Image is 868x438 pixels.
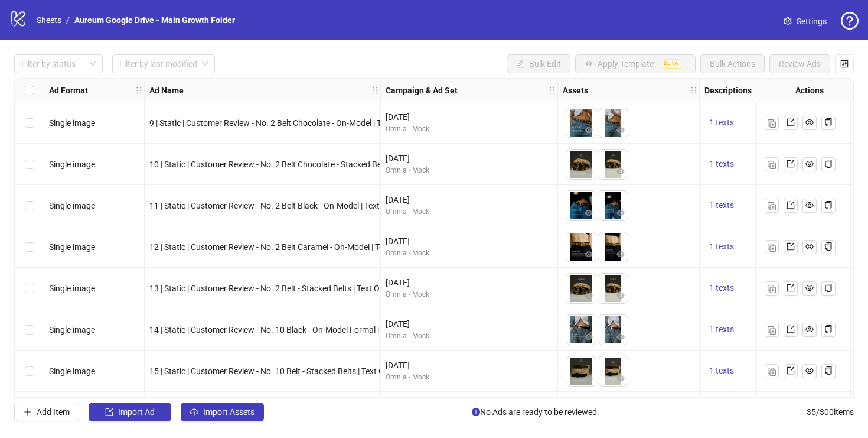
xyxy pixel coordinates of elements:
div: Select row 8 [15,392,44,433]
button: 1 texts [704,240,739,254]
button: 1 texts [704,323,739,337]
span: eye [805,201,814,209]
img: Duplicate [768,119,776,128]
span: export [787,118,795,126]
div: [DATE] [386,235,553,248]
span: eye [805,242,814,251]
strong: Ad Name [149,84,184,97]
button: Preview [582,124,596,138]
button: Preview [582,248,596,262]
button: Duplicate [765,157,779,171]
span: holder [690,86,698,95]
span: Import Ad [118,407,155,417]
img: Asset 1 [566,232,596,262]
span: 1 texts [709,118,734,127]
span: Single image [49,284,95,293]
img: Duplicate [768,161,776,169]
div: Omnia - Mock [386,165,553,176]
span: 14 | Static | Customer Review - No. 10 Black - On-Model Formal | Text Overlay | PLP - Belts | [DATE] [149,325,500,335]
span: eye [585,250,593,258]
button: Preview [582,372,596,386]
button: 1 texts [704,281,739,296]
strong: Actions [795,84,824,97]
span: Single image [49,201,95,210]
span: copy [824,201,833,209]
button: 1 texts [704,116,739,130]
strong: Assets [563,84,588,97]
span: eye [805,160,814,168]
span: 1 texts [709,325,734,334]
a: Aureum Google Drive - Main Growth Folder [72,14,237,27]
button: Configure table settings [835,54,854,73]
span: 12 | Static | Customer Review - No. 2 Belt Caramel - On-Model | Text Overlay | PLP - Studded Belt... [149,242,527,252]
button: 1 texts [704,157,739,171]
span: eye [805,366,814,375]
div: Select row 5 [15,268,44,309]
span: eye [805,284,814,292]
div: Resize Campaign & Ad Set column [554,79,557,102]
div: [DATE] [386,276,553,289]
img: Duplicate [768,244,776,252]
a: Settings [774,12,836,31]
div: Resize Ad Format column [141,79,144,102]
div: Resize Assets column [696,79,699,102]
button: Preview [614,165,628,179]
div: [DATE] [386,193,553,206]
div: Resize Ad Name column [377,79,380,102]
button: Preview [614,206,628,220]
strong: Descriptions [704,84,752,97]
button: Duplicate [765,323,779,337]
button: Apply TemplateBETA [575,54,696,73]
span: 1 texts [709,283,734,293]
span: eye [616,167,625,176]
strong: Campaign & Ad Set [386,84,458,97]
span: eye [585,291,593,300]
button: 1 texts [704,364,739,378]
button: Preview [582,289,596,303]
span: holder [548,86,556,95]
button: Preview [614,372,628,386]
button: Preview [614,248,628,262]
img: Asset 1 [566,150,596,179]
span: holder [371,86,379,95]
span: eye [585,209,593,217]
button: Duplicate [765,240,779,254]
img: Asset 2 [598,191,628,220]
span: export [787,325,795,333]
span: Single image [49,366,95,376]
span: eye [616,209,625,217]
img: Asset 1 [566,356,596,386]
button: Duplicate [765,116,779,130]
button: Preview [582,206,596,220]
div: Select row 4 [15,226,44,268]
button: Add Item [14,403,79,421]
span: Single image [49,118,95,128]
img: Asset 2 [598,232,628,262]
button: Import Ad [89,403,171,421]
span: 1 texts [709,159,734,168]
span: copy [824,284,833,292]
div: [DATE] [386,152,553,165]
span: eye [616,333,625,341]
button: Import Assets [181,403,264,421]
span: copy [824,242,833,251]
span: export [787,366,795,375]
span: 15 | Static | Customer Review - No. 10 Belt - Stacked Belts | Text Overlay | PLP - Belts | [DATE] [149,366,481,376]
img: Duplicate [768,202,776,210]
span: copy [824,118,833,126]
span: eye [585,167,593,176]
span: eye [616,250,625,258]
span: export [787,284,795,292]
span: eye [616,126,625,134]
img: Asset 2 [598,356,628,386]
span: export [787,242,795,251]
img: Asset 2 [598,315,628,345]
span: copy [824,160,833,168]
img: Duplicate [768,326,776,335]
span: question-circle [841,12,859,30]
span: plus [24,408,32,416]
span: Single image [49,160,95,169]
button: Preview [614,330,628,345]
div: Omnia - Mock [386,124,553,135]
button: Duplicate [765,199,779,213]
